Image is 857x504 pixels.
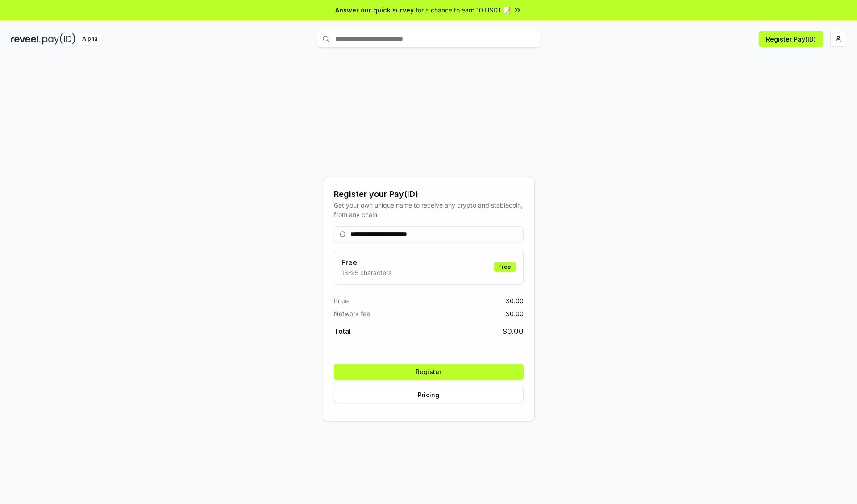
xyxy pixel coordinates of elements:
[503,326,524,337] span: $ 0.00
[11,33,41,45] img: reveel_dark
[334,296,349,305] span: Price
[334,364,524,380] button: Register
[506,296,524,305] span: $ 0.00
[341,268,391,277] p: 13-25 characters
[42,33,75,45] img: pay_id
[494,262,516,272] div: Free
[416,5,511,15] span: for a chance to earn 10 USDT 📝
[506,309,524,318] span: $ 0.00
[334,188,524,200] div: Register your Pay(ID)
[334,326,351,337] span: Total
[341,257,391,268] h3: Free
[759,31,823,47] button: Register Pay(ID)
[335,5,414,15] span: Answer our quick survey
[77,33,102,45] div: Alpha
[334,309,370,318] span: Network fee
[334,387,524,403] button: Pricing
[334,200,524,219] div: Get your own unique name to receive any crypto and stablecoin, from any chain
